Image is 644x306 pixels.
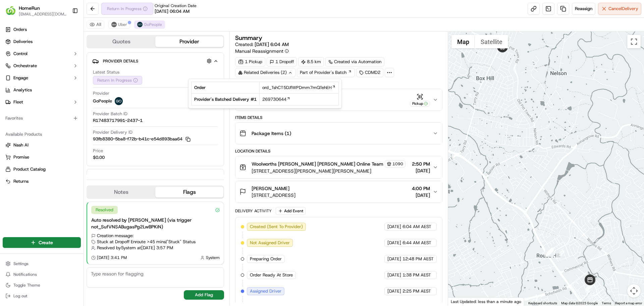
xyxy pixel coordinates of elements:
[262,85,332,91] span: ord_TshCT5DJfWPDmm7mQTehEH
[39,239,53,246] span: Create
[250,288,281,294] span: Assigned Driver
[412,192,430,199] span: [DATE]
[111,22,117,27] img: uber-new-logo.jpeg
[93,129,132,135] span: Provider Delivery ID
[3,176,81,187] button: Returns
[262,96,286,102] span: 269730644
[3,36,81,47] a: Deliveries
[402,272,431,278] span: 1:38 PM AEST
[3,113,81,124] div: Favorites
[91,217,220,230] div: Auto resolved by [PERSON_NAME] (via trigger not_SufVNSABugasPg2LwBPKiN)
[108,20,130,29] button: Uber
[206,255,220,260] span: System
[235,115,442,120] div: Items Details
[155,187,223,198] button: Flags
[97,233,133,239] span: Creation message:
[92,55,218,67] button: Provider Details
[627,284,641,298] button: Map camera controls
[13,166,46,172] span: Product Catalog
[410,93,430,106] button: Pickup
[192,94,260,105] td: Provider's Batched Delivery # 1
[387,240,401,246] span: [DATE]
[297,68,355,77] a: Part of Provider's Batch
[13,63,37,69] span: Orchestrate
[252,161,383,167] span: Woolworths [PERSON_NAME] [PERSON_NAME] Online Team
[250,256,282,262] span: Preparing Order
[87,20,104,29] button: All
[13,282,40,288] span: Toggle Theme
[412,167,430,174] span: [DATE]
[587,284,595,293] div: 3
[250,240,290,246] span: Not Assigned Driver
[412,185,430,192] span: 4:00 PM
[13,272,37,277] span: Notifications
[276,207,306,215] button: Add Event
[97,245,136,251] span: Resolved by System
[627,35,641,48] button: Toggle fullscreen view
[608,6,638,12] span: Cancel Delivery
[450,297,472,306] img: Google
[97,239,196,245] span: Stuck at Dropoff Enroute >45 mins | "Stuck" Status
[615,301,642,305] a: Report a map error
[267,57,297,67] div: 1 Dropoff
[235,41,289,48] span: Created:
[3,270,81,279] button: Notifications
[572,3,595,15] button: Reassign
[325,57,384,67] a: Created via Automation
[387,272,401,278] span: [DATE]
[387,288,401,294] span: [DATE]
[598,3,641,15] button: CancelDelivery
[192,82,260,94] td: Order
[93,148,103,154] span: Price
[93,155,105,161] span: $0.00
[235,35,262,41] h3: Summary
[13,178,29,184] span: Returns
[252,168,406,174] span: [STREET_ADDRESS][PERSON_NAME][PERSON_NAME]
[528,301,557,306] button: Keyboard shortcuts
[93,69,119,75] span: Latest Status
[93,98,112,104] span: GoPeople
[3,48,81,59] button: Control
[356,68,383,77] div: CDMD2
[3,280,81,290] button: Toggle Theme
[184,290,224,300] button: Add Flag
[155,3,197,8] span: Original Creation Date
[392,161,403,167] span: 1090
[252,192,296,199] span: [STREET_ADDRESS]
[91,206,118,214] div: Resolved
[13,142,29,148] span: Nash AI
[137,22,143,27] img: gopeople_logo.png
[5,142,78,148] a: Nash AI
[137,245,173,251] span: at [DATE] 3:57 PM
[402,256,434,262] span: 12:48 PM AEST
[97,255,127,260] span: [DATE] 3:41 PM
[448,297,524,306] div: Last Updated: less than a minute ago
[402,224,431,230] span: 6:04 AM AEST
[235,48,283,54] span: Manual Reassignment
[93,136,191,142] button: 93fb8380-5ba8-f72b-b41c-e54d893baa64
[250,224,303,230] span: Created (Sent To Provider)
[93,76,142,85] div: Return In Progress
[144,22,162,27] span: GoPeople
[252,130,291,137] span: Package Items ( 1 )
[93,111,127,117] span: Provider Batch ID
[13,39,33,45] span: Deliveries
[235,148,442,154] div: Location Details
[561,301,598,305] span: Map data ©2025 Google
[101,3,153,15] button: Return In Progress
[13,99,23,105] span: Fleet
[440,81,448,89] div: 1
[13,27,27,33] span: Orders
[5,154,78,160] a: Promise
[118,22,127,27] span: Uber
[235,123,442,144] button: Package Items (1)
[3,60,81,71] button: Orchestrate
[545,248,554,257] div: 10
[586,282,594,291] div: 5
[19,11,67,17] button: [EMAIL_ADDRESS][DOMAIN_NAME]
[3,129,81,140] div: Available Products
[3,3,69,19] button: HomeRunHomeRun[EMAIL_ADDRESS][DOMAIN_NAME]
